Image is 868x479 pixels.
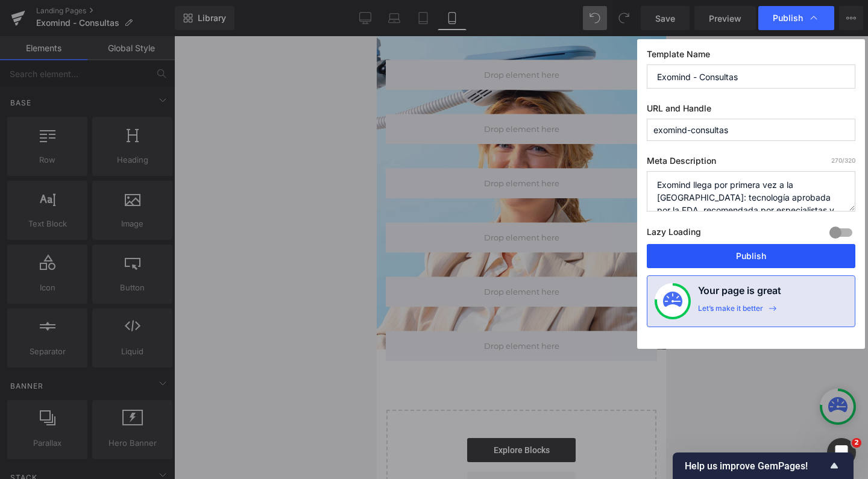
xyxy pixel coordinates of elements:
[773,13,803,23] span: Publish
[647,49,855,64] label: Template Name
[647,171,855,211] textarea: Exomind llega por primera vez a la [GEOGRAPHIC_DATA]: tecnología aprobada por la FDA, recomendada...
[698,304,763,319] div: Let’s make it better
[698,283,781,304] h4: Your page is great
[852,438,861,448] span: 2
[685,460,827,472] span: Help us improve GemPages!
[647,103,855,119] label: URL and Handle
[90,436,199,460] a: Add Single Section
[90,402,199,426] a: Explore Blocks
[663,292,682,311] img: onboarding-status.svg
[685,459,841,473] button: Show survey - Help us improve GemPages!
[827,438,856,467] iframe: Intercom live chat
[647,244,855,268] button: Publish
[831,157,855,164] span: /320
[647,224,701,244] label: Lazy Loading
[647,155,855,171] label: Meta Description
[831,157,842,164] span: 270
